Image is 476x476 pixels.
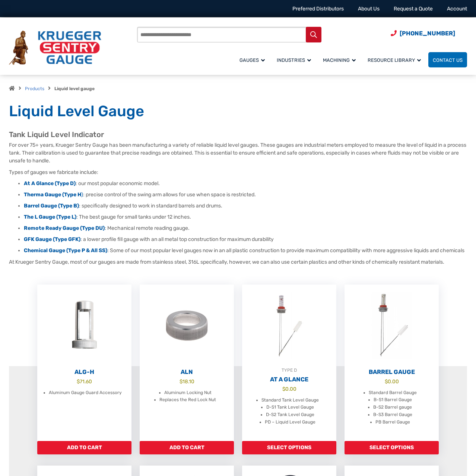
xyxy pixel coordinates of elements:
img: Krueger Sentry Gauge [9,31,101,65]
li: : Mechanical remote reading gauge. [24,225,467,232]
img: At A Glance [242,285,336,366]
li: PB Barrel Gauge [375,419,410,426]
a: Barrel Gauge $0.00 Standard Barrel Gauge B-S1 Barrel Gauge B-S2 Barrel gauge B-S3 Barrel Gauge PB... [345,285,439,441]
img: ALN [140,285,234,366]
a: Resource Library [363,51,428,69]
a: The L Gauge (Type L) [24,214,76,220]
h2: At A Glance [242,376,336,383]
span: $ [385,378,388,384]
li: : specifically designed to work in standard barrels and drums. [24,202,467,210]
bdi: 18.10 [180,378,194,384]
a: GFK Gauge (Type GFK) [24,236,80,242]
p: Types of gauges we fabricate include: [9,168,467,176]
img: ALG-OF [37,285,131,366]
li: PD – Liquid Level Gauge [265,419,315,426]
span: [PHONE_NUMBER] [400,30,455,37]
a: Preferred Distributors [292,6,344,12]
li: : Some of our most popular level gauges now in an all plastic construction to provide maximum com... [24,247,467,254]
li: D-S2 Tank Level Gauge [266,411,314,419]
li: : a lower profile fill gauge with an all metal top construction for maximum durability [24,236,467,243]
a: ALG-H $71.60 Aluminum Gauge Guard Accessory [37,285,131,441]
a: Machining [318,51,363,69]
a: Contact Us [428,52,467,67]
li: D-S1 Tank Level Gauge [266,404,314,411]
a: Therma Gauge (Type H) [24,191,83,198]
li: : The best gauge for small tanks under 12 inches. [24,213,467,221]
li: Aluminum Gauge Guard Accessory [49,389,122,397]
li: : precise control of the swing arm allows for use when space is restricted. [24,191,467,199]
span: Contact Us [433,57,463,63]
h2: ALN [140,368,234,376]
a: Industries [272,51,318,69]
a: Chemical Gauge (Type P & All SS) [24,247,107,254]
bdi: 0.00 [282,386,296,392]
h1: Liquid Level Gauge [9,102,467,121]
li: Aluminum Locking Nut [164,389,212,397]
p: At Krueger Sentry Gauge, most of our gauges are made from stainless steel, 316L specifically, how... [9,258,467,266]
div: TYPE D [242,366,336,374]
li: Replaces the Red Lock Nut [159,396,216,404]
a: Phone Number (920) 434-8860 [391,29,455,38]
span: $ [282,386,285,392]
a: TYPE DAt A Glance $0.00 Standard Tank Level Gauge D-S1 Tank Level Gauge D-S2 Tank Level Gauge PD ... [242,285,336,441]
a: ALN $18.10 Aluminum Locking Nut Replaces the Red Lock Nut [140,285,234,441]
span: Machining [323,57,356,63]
a: At A Glance (Type D) [24,180,76,187]
span: Resource Library [368,57,421,63]
a: Gauges [235,51,272,69]
h2: Barrel Gauge [345,368,439,376]
span: Gauges [239,57,265,63]
li: : our most popular economic model. [24,180,467,187]
li: B-S1 Barrel Gauge [374,396,412,404]
a: Account [447,6,467,12]
li: B-S3 Barrel Gauge [373,411,412,419]
bdi: 0.00 [385,378,399,384]
a: Request a Quote [394,6,433,12]
li: B-S2 Barrel gauge [373,404,412,411]
a: Add to cart: “ALN” [140,441,234,454]
h2: ALG-H [37,368,131,376]
strong: Liquid level gauge [54,86,95,91]
p: For over 75+ years, Krueger Sentry Gauge has been manufacturing a variety of reliable liquid leve... [9,141,467,165]
li: Standard Tank Level Gauge [261,397,319,404]
span: $ [180,378,183,384]
a: Add to cart: “At A Glance” [242,441,336,454]
strong: Therma Gauge (Type H [24,191,81,198]
h2: Tank Liquid Level Indicator [9,130,467,139]
a: Barrel Gauge (Type B) [24,203,79,209]
img: Barrel Gauge [345,285,439,366]
bdi: 71.60 [77,378,92,384]
span: Industries [277,57,311,63]
li: Standard Barrel Gauge [369,389,417,397]
a: Add to cart: “ALG-H” [37,441,131,454]
span: $ [77,378,80,384]
a: Add to cart: “Barrel Gauge” [345,441,439,454]
a: About Us [358,6,380,12]
a: Products [25,86,44,91]
a: Remote Ready Gauge (Type DU) [24,225,105,231]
